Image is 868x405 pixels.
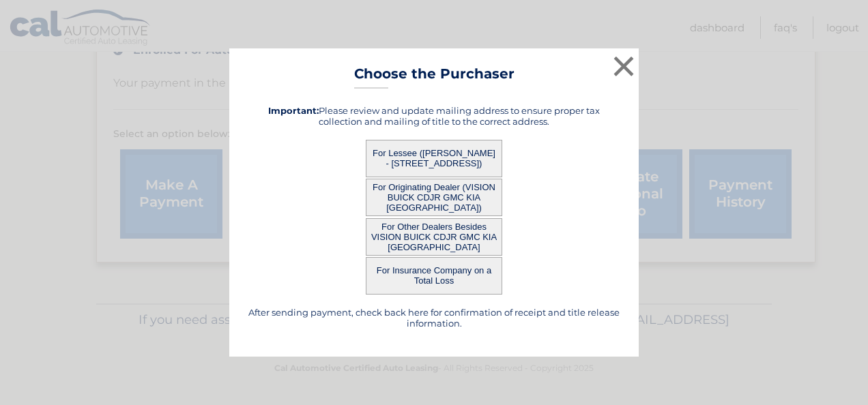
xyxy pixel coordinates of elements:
[366,218,502,256] button: For Other Dealers Besides VISION BUICK CDJR GMC KIA [GEOGRAPHIC_DATA]
[354,65,515,89] h3: Choose the Purchaser
[268,105,319,116] strong: Important:
[610,52,637,80] button: ×
[366,257,502,295] button: For Insurance Company on a Total Loss
[366,140,502,177] button: For Lessee ([PERSON_NAME] - [STREET_ADDRESS])
[246,105,622,127] h5: Please review and update mailing address to ensure proper tax collection and mailing of title to ...
[366,179,502,216] button: For Originating Dealer (VISION BUICK CDJR GMC KIA [GEOGRAPHIC_DATA])
[246,307,622,329] h5: After sending payment, check back here for confirmation of receipt and title release information.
